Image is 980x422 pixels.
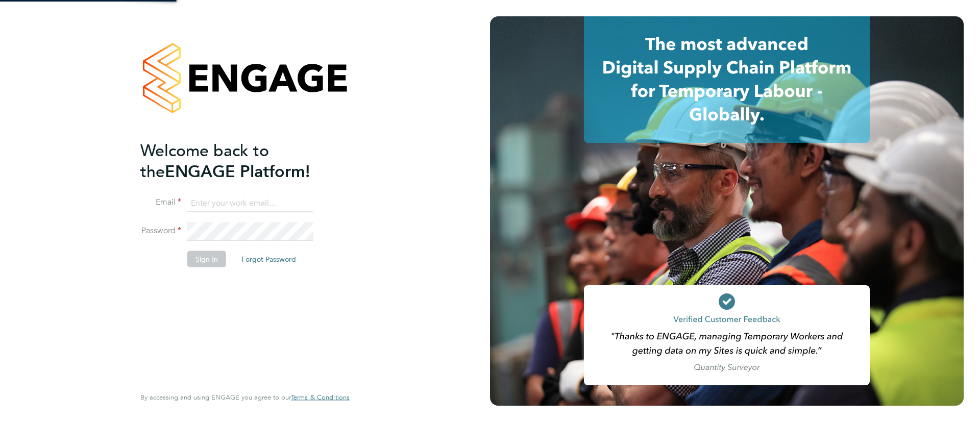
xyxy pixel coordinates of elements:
button: Sign In [187,251,226,267]
label: Email [140,197,181,208]
h2: ENGAGE Platform! [140,140,339,182]
label: Password [140,226,181,236]
input: Enter your work email... [187,194,313,212]
span: Welcome back to the [140,140,269,181]
span: Terms & Conditions [291,393,350,402]
button: Forgot Password [233,251,304,267]
a: Terms & Conditions [291,393,350,402]
span: By accessing and using ENGAGE you agree to our [140,393,350,402]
